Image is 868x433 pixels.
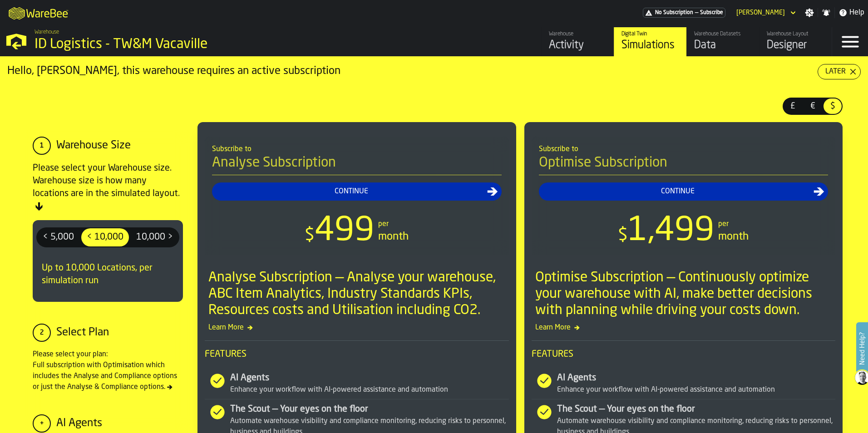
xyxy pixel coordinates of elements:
div: Continue [542,186,814,197]
div: thumb [784,98,802,114]
span: < 10,000 [83,230,127,245]
div: Optimise Subscription — Continuously optimize your warehouse with AI, make better decisions with ... [535,270,836,319]
div: Enhance your workflow with AI-powered assistance and automation [230,384,509,395]
div: month [718,230,749,244]
label: button-switch-multi-$ [823,98,843,115]
span: £ [785,100,800,112]
span: Features [532,348,836,361]
div: month [378,230,409,244]
div: The Scout — Your eyes on the floor [557,403,836,416]
div: Please select your Warehouse size. Warehouse size is how many locations are in the simulated layout. [33,162,183,213]
div: DropdownMenuValue-Kevin Degitis [736,9,785,16]
div: Warehouse Layout [767,31,824,37]
label: button-toggle-Menu [832,27,868,56]
div: Warehouse Size [56,138,131,153]
div: DropdownMenuValue-Kevin Degitis [733,7,798,18]
h4: Analyse Subscription [212,155,502,175]
div: thumb [131,228,178,246]
div: AI Agents [56,416,102,431]
span: Warehouse [35,29,59,35]
label: button-switch-multi-< 10,000 [80,227,130,247]
div: Please select your plan: Full subscription with Optimisation which includes the Analyse and Compl... [33,349,183,393]
div: + [33,414,51,433]
div: thumb [804,98,822,114]
a: link-to-/wh/i/edc7a4cb-474a-4f39-a746-1521b6b051f4/data [686,27,759,56]
label: button-switch-multi-10,000 > [130,227,179,247]
div: Digital Twin [621,31,679,37]
div: Enhance your workflow with AI-powered assistance and automation [557,384,836,395]
a: link-to-/wh/i/edc7a4cb-474a-4f39-a746-1521b6b051f4/pricing/ [643,8,725,18]
span: Features [205,348,509,361]
span: $ [825,100,840,112]
div: Designer [767,38,824,53]
div: thumb [81,228,129,246]
span: $ [618,226,628,245]
h4: Optimise Subscription [539,155,829,175]
div: 1 [33,137,51,155]
div: per [718,219,729,230]
div: ID Logistics - TW&M Vacaville [35,36,280,53]
span: € [805,100,820,112]
span: < 5,000 [39,230,78,245]
label: button-toggle-Notifications [818,8,834,17]
div: Hello, [PERSON_NAME], this warehouse requires an active subscription [7,64,818,79]
a: link-to-/wh/i/edc7a4cb-474a-4f39-a746-1521b6b051f4/designer [759,27,832,56]
div: per [378,219,389,230]
span: Help [849,7,864,18]
span: $ [305,226,315,245]
label: button-toggle-Settings [801,8,818,17]
button: button-Continue [539,182,829,201]
span: 1,499 [628,215,715,248]
div: Subscribe to [212,144,502,155]
div: AI Agents [230,372,509,384]
div: The Scout — Your eyes on the floor [230,403,509,416]
div: Simulations [621,38,679,53]
span: No Subscription [655,10,693,16]
span: 499 [315,215,375,248]
div: Menu Subscription [643,8,725,18]
div: Subscribe to [539,144,829,155]
span: Learn More [205,322,509,333]
a: link-to-/wh/i/edc7a4cb-474a-4f39-a746-1521b6b051f4/feed/ [541,27,614,56]
div: Continue [216,186,487,197]
label: button-switch-multi-€ [803,98,823,115]
div: Warehouse Datasets [694,31,752,37]
div: thumb [37,228,79,246]
div: 2 [33,324,51,342]
div: thumb [824,98,842,114]
span: — [695,10,698,16]
span: Learn More [532,322,836,333]
div: Warehouse [549,31,607,37]
span: Subscribe [700,10,723,16]
div: Later [822,66,849,77]
div: Up to 10,000 Locations, per simulation run [36,255,179,295]
div: AI Agents [557,372,836,384]
button: button-Later [818,64,861,79]
div: Analyse Subscription — Analyse your warehouse, ABC Item Analytics, Industry Standards KPIs, Resou... [208,270,509,319]
div: Data [694,38,752,53]
div: Select Plan [56,325,109,340]
label: button-switch-multi-£ [783,98,803,115]
label: Need Help? [857,323,867,374]
button: button-Continue [212,182,502,201]
label: button-switch-multi-< 5,000 [36,227,80,247]
div: Activity [549,38,607,53]
span: 10,000 > [133,230,177,245]
a: link-to-/wh/i/edc7a4cb-474a-4f39-a746-1521b6b051f4/simulations [614,27,686,56]
label: button-toggle-Help [835,7,868,18]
